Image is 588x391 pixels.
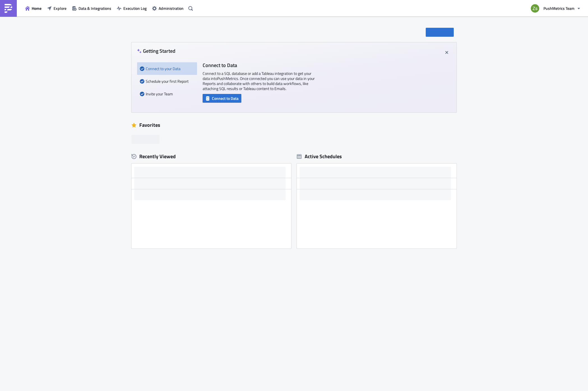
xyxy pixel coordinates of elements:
[123,5,147,11] span: Execution Log
[297,153,342,160] div: Active Schedules
[530,4,540,13] img: Avatar
[543,5,575,11] span: PushMetrics Team
[149,4,186,13] button: Administration
[32,5,41,11] span: Home
[140,75,194,88] div: Schedule your first Report
[114,4,149,13] button: Execution Log
[203,62,315,68] h4: Connect to Data
[203,95,241,101] a: Connect to Data
[527,2,584,15] button: PushMetrics Team
[54,5,66,11] span: Explore
[137,48,175,54] h4: Getting Started
[212,95,239,101] span: Connect to Data
[203,94,241,103] button: Connect to Data
[140,88,194,100] div: Invite your Team
[4,4,13,13] img: PushMetrics
[203,71,315,91] p: Connect to a SQL database or add a Tableau integration to get your data into PushMetrics . Once c...
[69,4,114,13] button: Data & Integrations
[78,5,111,11] span: Data & Integrations
[131,121,457,129] div: Favorites
[44,4,69,13] button: Explore
[22,4,44,13] button: Home
[140,62,194,75] div: Connect to your Data
[131,152,291,161] div: Recently Viewed
[159,5,184,11] span: Administration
